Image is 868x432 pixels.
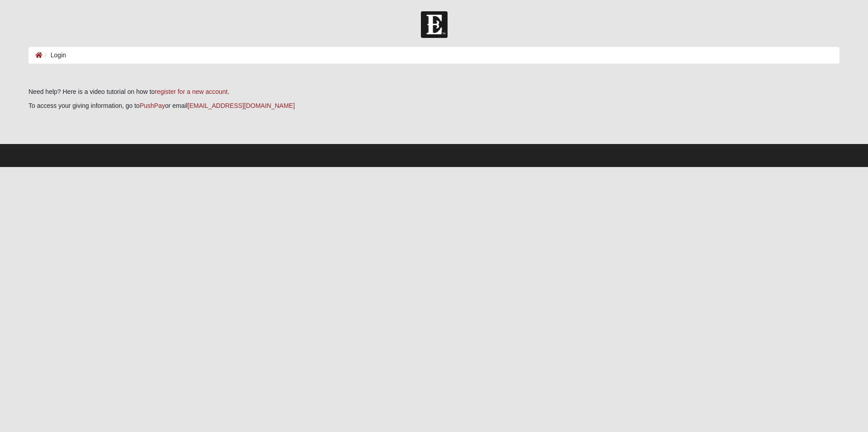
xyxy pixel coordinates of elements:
img: Church of Eleven22 Logo [421,11,448,38]
a: [EMAIL_ADDRESS][DOMAIN_NAME] [188,102,295,109]
p: To access your giving information, go to or email [28,101,840,111]
p: Need help? Here is a video tutorial on how to . [28,87,840,97]
li: Login [42,51,66,60]
a: PushPay [140,102,165,109]
a: register for a new account [155,88,227,95]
